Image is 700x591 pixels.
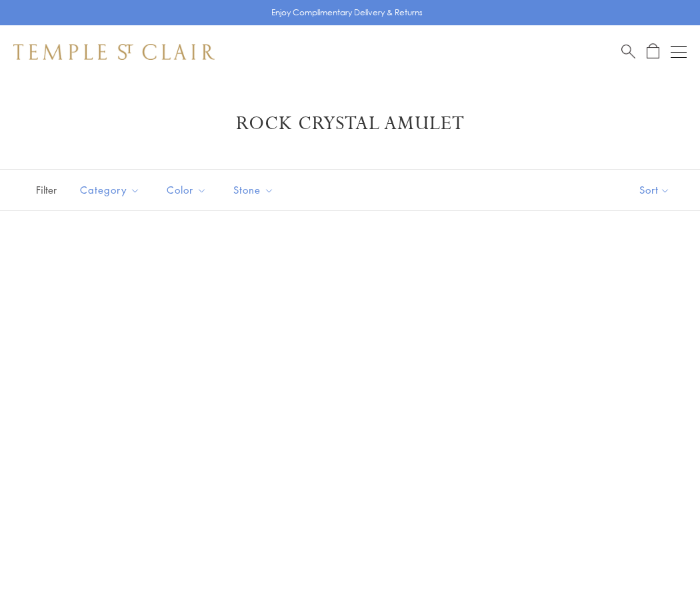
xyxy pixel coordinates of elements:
[609,170,700,210] button: Show sort by
[621,43,635,60] a: Search
[70,175,150,205] button: Category
[223,175,284,205] button: Stone
[227,182,284,198] span: Stone
[647,43,659,60] a: Open Shopping Bag
[671,44,687,60] button: Open navigation
[271,6,423,19] p: Enjoy Complimentary Delivery & Returns
[157,175,217,205] button: Color
[160,182,217,198] span: Color
[73,182,150,198] span: Category
[13,44,215,60] img: Temple St. Clair
[33,112,667,136] h1: Rock Crystal Amulet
